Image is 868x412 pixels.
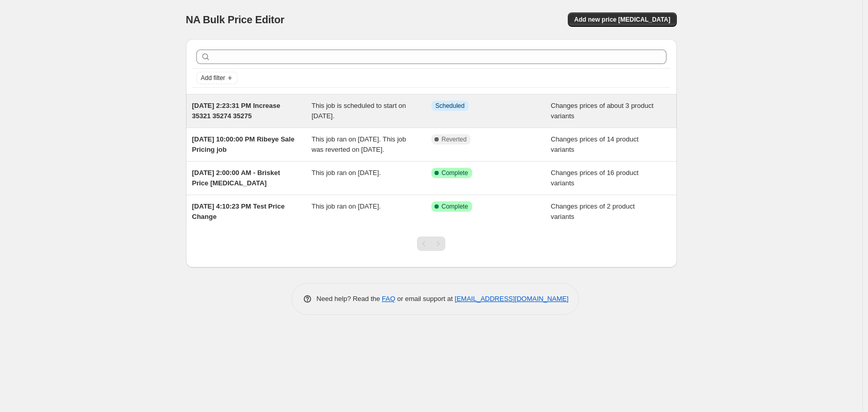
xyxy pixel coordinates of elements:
span: Scheduled [436,102,465,110]
span: This job ran on [DATE]. [312,202,381,210]
span: or email support at [395,295,455,303]
span: [DATE] 10:00:00 PM Ribeye Sale Pricing job [192,135,295,153]
nav: Pagination [417,236,445,251]
span: [DATE] 2:23:31 PM Increase 35321 35274 35275 [192,102,281,120]
span: Add new price [MEDICAL_DATA] [574,15,670,24]
span: Complete [442,202,468,211]
span: [DATE] 2:00:00 AM - Brisket Price [MEDICAL_DATA] [192,169,280,187]
span: Changes prices of 16 product variants [551,169,639,187]
span: [DATE] 4:10:23 PM Test Price Change [192,202,285,220]
button: Add new price [MEDICAL_DATA] [568,12,676,27]
button: Add filter [196,72,238,84]
span: NA Bulk Price Editor [186,14,285,25]
span: Add filter [201,74,225,82]
span: This job ran on [DATE]. This job was reverted on [DATE]. [312,135,406,153]
span: Reverted [442,135,467,144]
span: This job ran on [DATE]. [312,169,381,177]
span: Changes prices of about 3 product variants [551,102,654,120]
span: Changes prices of 2 product variants [551,202,635,220]
span: Complete [442,169,468,177]
a: FAQ [382,295,395,303]
a: [EMAIL_ADDRESS][DOMAIN_NAME] [455,295,568,303]
span: Need help? Read the [317,295,382,303]
span: This job is scheduled to start on [DATE]. [312,102,406,120]
span: Changes prices of 14 product variants [551,135,639,153]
